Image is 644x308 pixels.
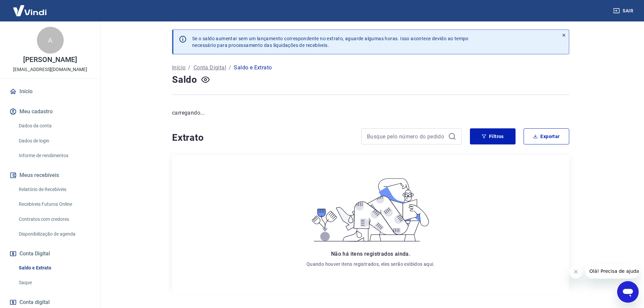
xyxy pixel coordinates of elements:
a: Dados de login [16,134,92,148]
p: Saldo e Extrato [234,64,272,72]
div: A [37,27,64,54]
a: Dados da conta [16,119,92,133]
button: Sair [612,5,636,17]
p: carregando... [172,109,569,117]
iframe: Botão para abrir a janela de mensagens [617,281,639,303]
span: Conta digital [19,298,50,307]
span: Não há itens registrados ainda. [331,251,410,257]
h4: Saldo [172,73,197,86]
input: Busque pelo número do pedido [367,131,445,141]
span: Olá! Precisa de ajuda? [4,5,56,10]
a: Início [8,84,92,99]
button: Meus recebíveis [8,168,92,183]
a: Contratos com credores [16,212,92,226]
a: Disponibilização de agenda [16,227,92,241]
iframe: Fechar mensagem [569,265,583,279]
a: Conta Digital [194,64,226,72]
p: [EMAIL_ADDRESS][DOMAIN_NAME] [13,66,87,73]
a: Relatório de Recebíveis [16,183,92,196]
a: Saque [16,276,92,290]
iframe: Mensagem da empresa [585,264,639,279]
p: Se o saldo aumentar sem um lançamento correspondente no extrato, aguarde algumas horas. Isso acon... [192,35,469,49]
button: Filtros [470,128,516,144]
button: Exportar [524,128,569,144]
h4: Extrato [172,131,353,144]
p: [PERSON_NAME] [23,56,77,63]
img: Vindi [8,0,52,21]
button: Conta Digital [8,246,92,261]
a: Recebíveis Futuros Online [16,197,92,211]
button: Meu cadastro [8,104,92,119]
p: / [188,64,191,72]
p: Quando houver itens registrados, eles serão exibidos aqui. [307,261,435,267]
p: / [229,64,231,72]
a: Início [172,64,185,72]
a: Informe de rendimentos [16,149,92,163]
a: Saldo e Extrato [16,261,92,275]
